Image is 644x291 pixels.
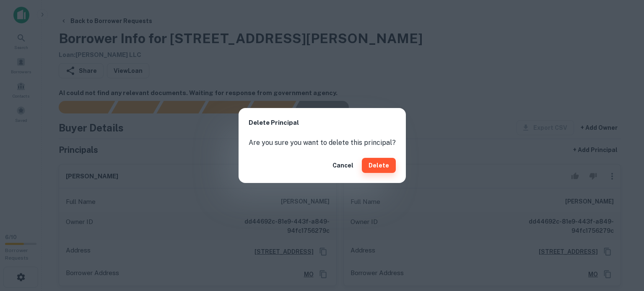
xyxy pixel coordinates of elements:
button: Delete [362,158,396,173]
iframe: Chat Widget [602,224,644,264]
h2: Delete Principal [239,108,406,138]
button: Cancel [329,158,357,173]
p: Are you sure you want to delete this principal? [249,138,396,148]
